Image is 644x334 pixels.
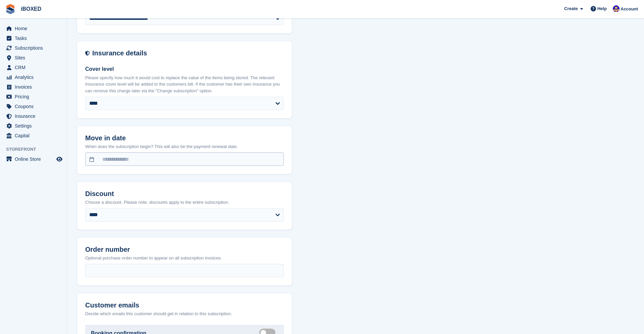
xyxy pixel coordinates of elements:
span: Settings [15,121,55,131]
span: Tasks [15,34,55,43]
p: Choose a discount. Please note: discounts apply to the entire subscription. [85,199,284,206]
label: Cover level [85,65,284,73]
span: Help [597,5,607,12]
span: Home [15,24,55,33]
span: Invoices [15,82,55,92]
label: Send booking confirmation email [259,332,278,333]
span: CRM [15,63,55,72]
p: Please specify how much it would cost to replace the value of the items being stored. The relevan... [85,75,284,94]
a: menu [3,111,63,121]
a: menu [3,63,63,72]
h2: Move in date [85,134,284,142]
a: menu [3,154,63,164]
span: Storefront [6,146,67,153]
a: menu [3,24,63,33]
p: Optional purchase order number to appear on all subscription invoices. [85,255,284,261]
span: Pricing [15,92,55,101]
h2: Order number [85,246,284,253]
a: Preview store [55,155,63,163]
p: When does the subscription begin? This will also be the payment renewal date. [85,143,284,150]
h2: Customer emails [85,301,284,309]
a: iBOXED [18,3,44,14]
span: Analytics [15,73,55,82]
img: stora-icon-8386f47178a22dfd0bd8f6a31ec36ba5ce8667c1dd55bd0f319d3a0aa187defe.svg [5,4,15,14]
a: menu [3,92,63,101]
span: Subscriptions [15,43,55,53]
span: Account [621,6,638,12]
a: menu [3,43,63,53]
span: Sites [15,53,55,62]
span: Capital [15,131,55,140]
a: menu [3,34,63,43]
a: menu [3,121,63,131]
a: menu [3,73,63,82]
img: insurance-details-icon-731ffda60807649b61249b889ba3c5e2b5c27d34e2e1fb37a309f0fde93ff34a.svg [85,49,90,57]
img: Noor Rashid [613,5,620,12]
span: Online Store [15,154,55,164]
a: menu [3,131,63,140]
a: menu [3,53,63,62]
h2: Discount [85,190,284,198]
span: Insurance [15,111,55,121]
p: Decide which emails this customer should get in relation to this subscription. [85,311,284,317]
a: menu [3,102,63,111]
span: Coupons [15,102,55,111]
a: menu [3,82,63,92]
h2: Insurance details [92,49,284,57]
span: Create [564,5,578,12]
